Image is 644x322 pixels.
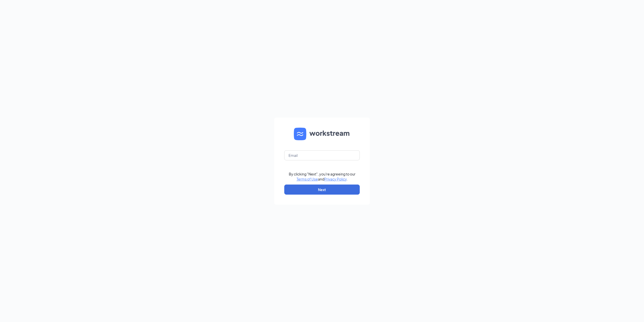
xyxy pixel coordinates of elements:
[297,177,318,181] a: Terms of Use
[284,150,360,160] input: Email
[289,171,355,182] div: By clicking "Next", you're agreeing to our and .
[294,128,350,140] img: WS logo and Workstream text
[324,177,347,181] a: Privacy Policy
[284,185,360,195] button: Next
